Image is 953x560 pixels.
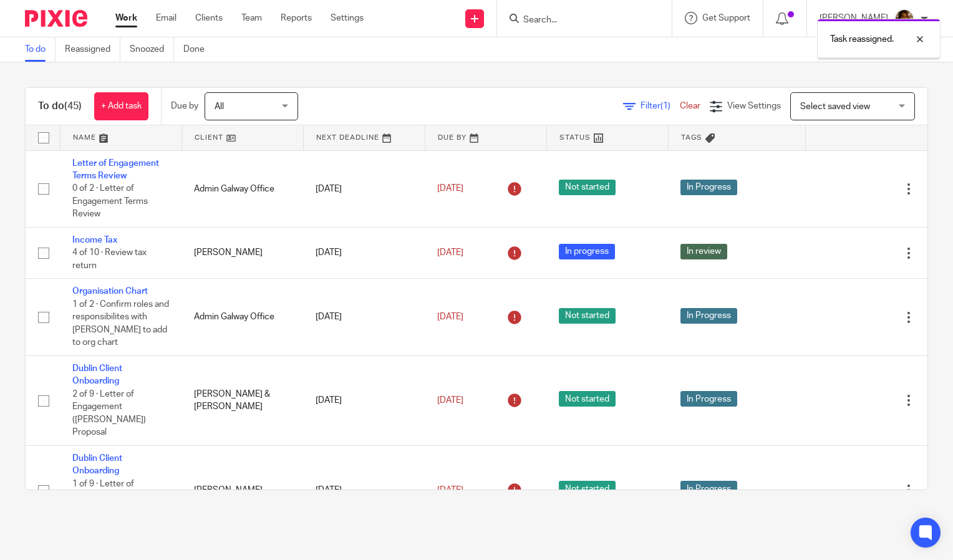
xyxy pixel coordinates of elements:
[680,481,737,496] span: In Progress
[115,12,137,24] a: Work
[303,150,425,227] td: [DATE]
[215,102,224,111] span: All
[559,308,616,324] span: Not started
[894,9,914,29] img: Arvinder.jpeg
[281,12,312,24] a: Reports
[195,12,223,24] a: Clients
[680,308,737,324] span: In Progress
[72,300,169,347] span: 1 of 2 · Confirm roles and responsibilites with [PERSON_NAME] to add to org chart
[181,279,303,356] td: Admin Galway Office
[437,486,463,495] span: [DATE]
[303,279,425,356] td: [DATE]
[680,180,737,195] span: In Progress
[181,445,303,535] td: [PERSON_NAME]
[181,227,303,278] td: [PERSON_NAME]
[680,391,737,407] span: In Progress
[830,33,894,46] p: Task reassigned.
[437,396,463,405] span: [DATE]
[72,159,159,180] a: Letter of Engagement Terms Review
[72,454,122,475] a: Dublin Client Onboarding
[181,355,303,445] td: [PERSON_NAME] & [PERSON_NAME]
[680,102,700,110] a: Clear
[94,92,148,120] a: + Add task
[437,184,463,193] span: [DATE]
[559,244,615,259] span: In progress
[156,12,177,24] a: Email
[72,480,146,527] span: 1 of 9 · Letter of Engagement ([PERSON_NAME]) Proposal
[331,12,364,24] a: Settings
[25,10,87,27] img: Pixie
[559,180,616,195] span: Not started
[25,37,56,62] a: To do
[241,12,262,24] a: Team
[171,100,198,112] p: Due by
[800,102,870,111] span: Select saved view
[72,248,147,270] span: 4 of 10 · Review tax return
[303,227,425,278] td: [DATE]
[727,102,781,110] span: View Settings
[437,248,463,257] span: [DATE]
[681,134,702,141] span: Tags
[38,100,82,113] h1: To do
[559,391,616,407] span: Not started
[181,150,303,227] td: Admin Galway Office
[72,390,146,437] span: 2 of 9 · Letter of Engagement ([PERSON_NAME]) Proposal
[72,287,148,296] a: Organisation Chart
[72,184,148,218] span: 0 of 2 · Letter of Engagement Terms Review
[303,445,425,535] td: [DATE]
[559,481,616,496] span: Not started
[65,37,120,62] a: Reassigned
[437,312,463,321] span: [DATE]
[303,355,425,445] td: [DATE]
[660,102,670,110] span: (1)
[641,102,680,110] span: Filter
[72,364,122,385] a: Dublin Client Onboarding
[130,37,174,62] a: Snoozed
[64,101,82,111] span: (45)
[680,244,727,259] span: In review
[183,37,214,62] a: Done
[72,236,117,244] a: Income Tax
